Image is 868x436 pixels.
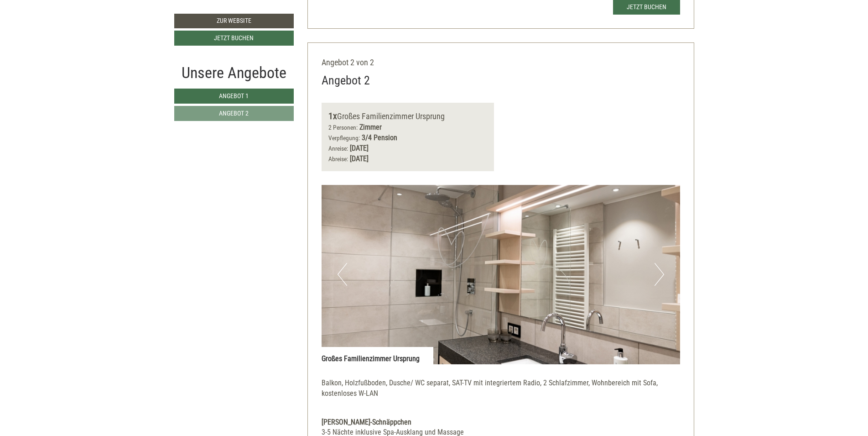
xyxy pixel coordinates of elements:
[362,133,397,142] b: 3/4 Pension
[350,154,369,163] b: [DATE]
[322,185,680,364] img: image
[328,145,348,152] small: Anreise:
[338,263,347,286] button: Previous
[322,347,433,364] div: Großes Familienzimmer Ursprung
[174,14,294,28] a: Zur Website
[174,31,294,46] a: Jetzt buchen
[219,92,249,100] span: Angebot 1
[328,155,348,163] small: Abreise:
[322,378,680,399] p: Balkon, Holzfußboden, Dusche/ WC separat, SAT-TV mit integriertem Radio, 2 Schlafzimmer, Wohnbere...
[655,263,664,286] button: Next
[174,62,294,84] div: Unsere Angebote
[328,124,358,131] small: 2 Personen:
[219,110,249,117] span: Angebot 2
[328,134,360,142] small: Verpflegung:
[322,58,374,67] span: Angebot 2 von 2
[328,110,487,123] div: Großes Familienzimmer Ursprung
[322,417,680,428] div: [PERSON_NAME]-Schnäppchen
[328,110,337,121] b: 1x
[322,72,370,89] div: Angebot 2
[359,123,382,131] b: Zimmer
[350,144,369,152] b: [DATE]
